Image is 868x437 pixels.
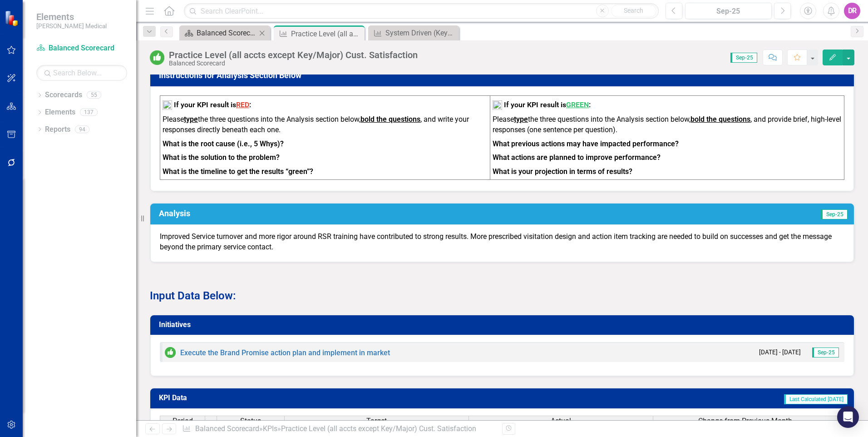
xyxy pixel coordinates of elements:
h3: Instructions for Analysis Section Below [159,71,848,80]
span: Status [240,417,261,425]
small: [DATE] - [DATE] [759,348,801,357]
span: Sep-25 [730,53,757,63]
button: DR [844,3,860,19]
div: 55 [87,91,101,99]
a: Reports [45,124,70,135]
strong: If your KPI result is : [174,100,251,109]
h3: KPI Data [159,394,369,402]
span: Elements [36,11,107,22]
div: 94 [75,125,89,133]
button: Search [611,5,656,17]
span: Target [366,417,387,425]
strong: What actions are planned to improve performance? [493,153,661,162]
span: Change from Previous Month [698,417,792,425]
img: mceclip2%20v12.png [163,100,172,110]
div: Practice Level (all accts except Key/Major) Cust. Satisfaction [169,50,418,60]
a: Scorecards [45,90,82,100]
img: On or Above Target [150,50,164,65]
a: KPIs [263,424,277,433]
div: Balanced Scorecard Welcome Page [197,27,256,39]
img: mceclip1%20v16.png [493,100,502,110]
a: Balanced Scorecard [36,43,127,54]
span: Actual [551,417,571,425]
a: Balanced Scorecard [195,424,259,433]
td: To enrich screen reader interactions, please activate Accessibility in Grammarly extension settings [490,95,844,179]
strong: What previous actions may have impacted performance? [493,139,679,148]
input: Search ClearPoint... [184,3,659,19]
div: Practice Level (all accts except Key/Major) Cust. Satisfaction [291,28,362,40]
span: GREEN [566,100,589,109]
input: Search Below... [36,65,127,81]
strong: What is your projection in terms of results? [493,167,632,176]
strong: What is the timeline to get the results “green”? [163,167,313,176]
span: Sep-25 [821,209,848,219]
a: Execute the Brand Promise action plan and implement in market [180,348,390,357]
span: Search [624,7,643,14]
small: [PERSON_NAME] Medical [36,22,107,30]
h3: Initiatives [159,321,848,329]
h3: Analysis [159,209,525,218]
a: Balanced Scorecard Welcome Page [182,27,256,39]
p: Please the three questions into the Analysis section below, , and provide brief, high-level respo... [493,114,842,137]
strong: type [184,115,198,124]
span: Last Calculated [DATE] [784,394,848,404]
p: Please the three questions into the Analysis section below, , and write your responses directly b... [163,114,488,137]
div: Practice Level (all accts except Key/Major) Cust. Satisfaction [281,424,476,433]
strong: What is the root cause (i.e., 5 Whys)? [163,139,284,148]
div: » » [182,424,495,434]
td: To enrich screen reader interactions, please activate Accessibility in Grammarly extension settings [160,95,490,179]
img: 8DAGhfEEPCf229AAAAAElFTkSuQmCC [207,418,215,425]
a: System Driven (Key/Major) Account Cust. Satisfaction [370,27,457,39]
strong: If your KPI result is : [504,100,591,109]
span: Period [173,417,193,425]
div: Open Intercom Messenger [837,406,859,428]
strong: Input Data Below: [150,289,236,302]
div: Sep-25 [688,6,769,17]
div: 137 [80,109,98,116]
img: On or Above Target [165,347,176,358]
div: Balanced Scorecard [169,60,418,67]
img: ClearPoint Strategy [4,10,20,26]
span: RED [236,100,249,109]
p: Improved Service turnover and more rigor around RSR training have contributed to strong results. ... [160,232,844,253]
a: Elements [45,107,75,118]
span: Sep-25 [812,348,839,358]
strong: bold the questions [690,115,750,124]
strong: bold the questions [360,115,420,124]
button: Sep-25 [685,3,772,19]
strong: type [514,115,528,124]
div: System Driven (Key/Major) Account Cust. Satisfaction [385,27,457,39]
strong: What is the solution to the problem? [163,153,280,162]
